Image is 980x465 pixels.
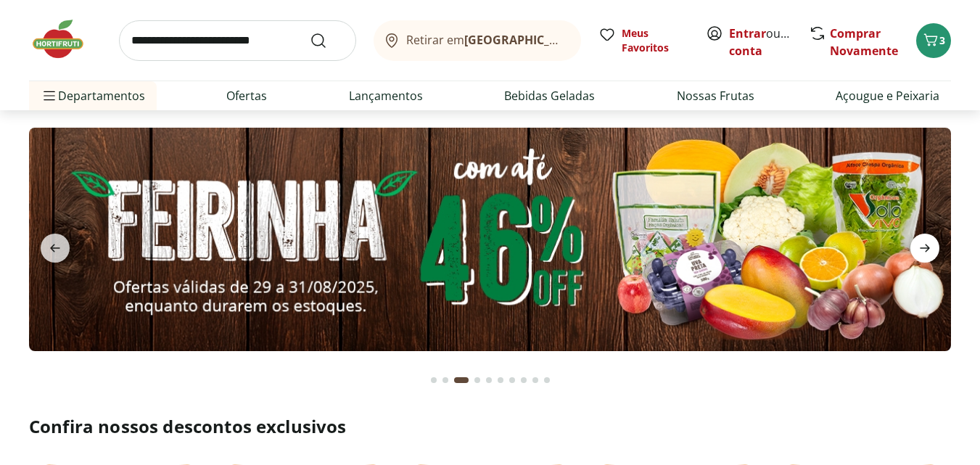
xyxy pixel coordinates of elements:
[518,363,530,398] button: Go to page 8 from fs-carousel
[464,32,709,48] b: [GEOGRAPHIC_DATA]/[GEOGRAPHIC_DATA]
[916,23,951,58] button: Carrinho
[29,415,951,438] h2: Confira nossos descontos exclusivos
[428,363,440,398] button: Go to page 1 from fs-carousel
[41,78,145,113] span: Departamentos
[483,363,495,398] button: Go to page 5 from fs-carousel
[29,234,81,263] button: previous
[226,87,267,104] a: Ofertas
[729,25,809,59] a: Criar conta
[830,25,898,59] a: Comprar Novamente
[119,20,356,61] input: search
[495,363,506,398] button: Go to page 6 from fs-carousel
[939,33,945,47] span: 3
[729,25,766,41] a: Entrar
[472,363,483,398] button: Go to page 4 from fs-carousel
[836,87,939,104] a: Açougue e Peixaria
[729,25,794,59] span: ou
[504,87,595,104] a: Bebidas Geladas
[506,363,518,398] button: Go to page 7 from fs-carousel
[541,363,553,398] button: Go to page 10 from fs-carousel
[29,17,102,61] img: Hortifruti
[440,363,451,398] button: Go to page 2 from fs-carousel
[349,87,423,104] a: Lançamentos
[406,33,567,46] span: Retirar em
[598,26,688,55] a: Meus Favoritos
[29,128,951,351] img: feira
[41,78,58,113] button: Menu
[899,234,951,263] button: next
[530,363,541,398] button: Go to page 9 from fs-carousel
[451,363,472,398] button: Current page from fs-carousel
[677,87,754,104] a: Nossas Frutas
[622,26,688,55] span: Meus Favoritos
[310,32,345,49] button: Submit Search
[374,20,581,61] button: Retirar em[GEOGRAPHIC_DATA]/[GEOGRAPHIC_DATA]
